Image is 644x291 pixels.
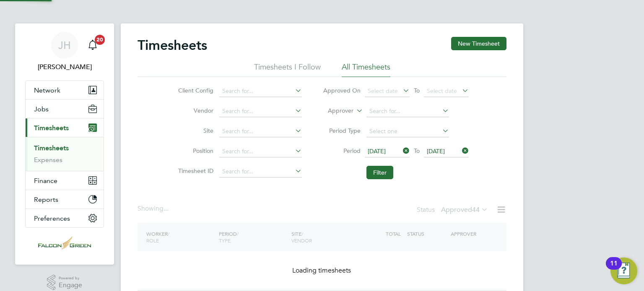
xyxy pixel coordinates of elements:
nav: Main navigation [15,23,114,265]
span: ... [164,204,169,213]
span: Finance [34,177,57,185]
label: Period Type [323,127,361,134]
img: falcongreen-logo-retina.png [38,236,91,250]
span: JH [58,40,71,51]
h2: Timesheets [138,37,207,54]
span: Timesheets [34,124,69,132]
div: Showing [138,204,170,213]
span: [DATE] [427,147,445,155]
span: Jobs [34,105,49,113]
label: Position [176,147,213,155]
label: Timesheet ID [176,167,213,175]
label: Client Config [176,87,213,94]
button: Jobs [26,100,104,118]
li: All Timesheets [342,62,390,77]
input: Select one [366,126,449,137]
div: 11 [610,263,618,274]
label: Site [176,127,213,134]
label: Approved [441,206,488,214]
label: Vendor [176,107,213,114]
button: Open Resource Center, 11 new notifications [610,258,637,284]
span: To [411,145,422,156]
button: Filter [366,166,393,179]
li: Timesheets I Follow [254,62,321,77]
span: Preferences [34,214,70,222]
button: Finance [26,171,104,190]
span: Reports [34,196,58,203]
label: Approver [316,107,353,115]
span: To [411,85,422,96]
a: 20 [84,32,101,59]
button: Timesheets [26,118,104,137]
label: Period [323,147,361,155]
span: Select date [368,87,398,95]
a: Expenses [34,156,62,164]
span: Powered by [59,275,82,282]
input: Search for... [219,85,302,97]
input: Search for... [219,106,302,117]
span: Engage [59,282,82,289]
button: Network [26,81,104,99]
button: New Timesheet [451,37,506,50]
span: John Hearty [25,62,104,72]
input: Search for... [366,106,449,117]
div: Status [417,204,490,216]
div: Timesheets [26,137,104,171]
a: Timesheets [34,144,69,152]
a: Go to home page [25,236,104,250]
a: Powered byEngage [47,275,83,291]
span: [DATE] [368,147,386,155]
span: Network [34,86,60,94]
label: Approved On [323,87,361,94]
span: 44 [472,206,480,214]
span: Select date [427,87,457,95]
input: Search for... [219,166,302,178]
input: Search for... [219,146,302,157]
button: Preferences [26,209,104,227]
input: Search for... [219,126,302,137]
button: Reports [26,190,104,209]
a: JH[PERSON_NAME] [25,32,104,72]
span: 20 [95,35,105,45]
